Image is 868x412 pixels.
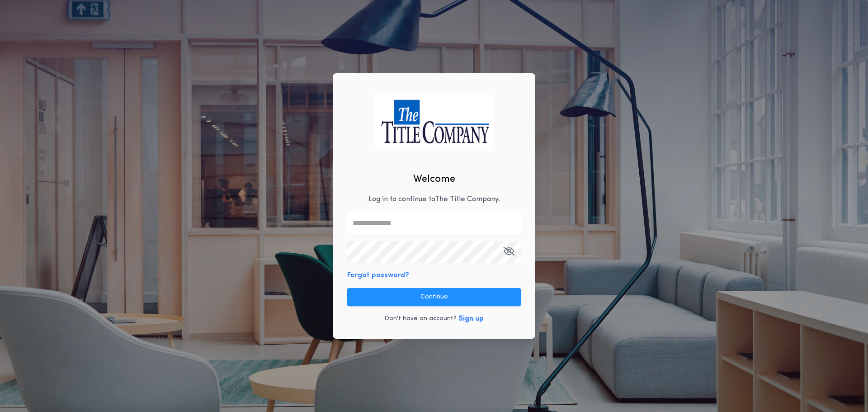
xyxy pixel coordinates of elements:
[384,314,457,323] p: Don't have an account?
[458,313,484,324] button: Sign up
[368,194,500,205] p: Log in to continue to The Title Company .
[347,270,409,281] button: Forgot password?
[347,288,521,306] button: Continue
[375,95,493,150] img: logo
[413,172,455,187] h2: Welcome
